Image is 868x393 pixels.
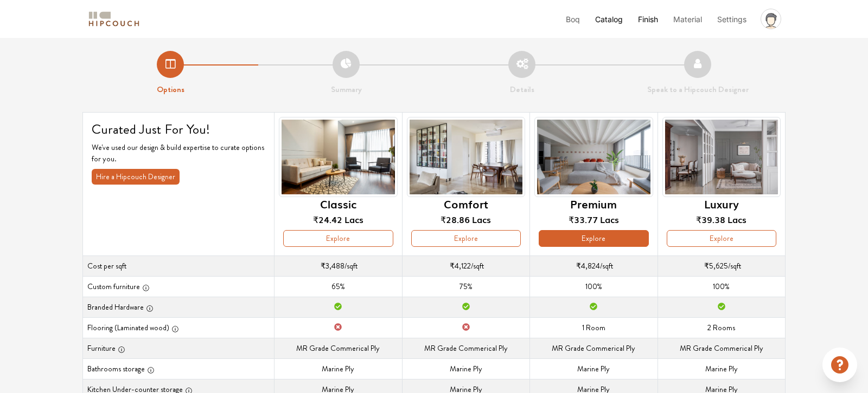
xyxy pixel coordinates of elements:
[275,338,402,358] td: MR Grade Commerical Ply
[658,358,785,379] td: Marine Ply
[283,230,393,247] button: Explore
[530,358,658,379] td: Marine Ply
[576,260,600,271] span: ₹4,824
[530,338,658,358] td: MR Grade Commerical Ply
[92,121,265,137] h4: Curated Just For You!
[320,197,356,210] h6: Classic
[673,15,702,24] a: Material
[275,256,402,276] td: /sqft
[83,358,275,379] th: Bathrooms storage
[658,256,785,276] td: /sqft
[510,83,534,95] strong: Details
[658,317,785,338] td: 2 Rooms
[566,15,580,24] a: Boq
[402,358,529,379] td: Marine Ply
[275,358,402,379] td: Marine Ply
[344,213,363,226] span: Lacs
[83,338,275,358] th: Furniture
[662,117,781,198] img: header-preview
[402,276,529,297] td: 75%
[450,260,471,271] span: ₹4,122
[407,117,525,198] img: header-preview
[92,169,180,185] button: Hire a Hipcouch Designer
[647,83,749,95] strong: Speak to a Hipcouch Designer
[472,213,491,226] span: Lacs
[321,260,344,271] span: ₹3,488
[411,230,521,247] button: Explore
[696,213,725,226] span: ₹39.38
[87,10,141,29] img: logo-horizontal.svg
[402,338,529,358] td: MR Grade Commerical Ply
[530,256,658,276] td: /sqft
[667,230,776,247] button: Explore
[600,213,619,226] span: Lacs
[92,142,265,165] p: We've used our design & build expertise to curate options for you.
[530,276,658,297] td: 100%
[658,338,785,358] td: MR Grade Commerical Ply
[402,256,529,276] td: /sqft
[704,260,728,271] span: ₹5,625
[279,117,397,198] img: header-preview
[331,83,362,95] strong: Summary
[313,213,342,226] span: ₹24.42
[441,213,470,226] span: ₹28.86
[83,256,275,276] th: Cost per sqft
[570,197,617,210] h6: Premium
[717,15,746,24] a: Settings
[638,14,658,25] li: Finish
[275,276,402,297] td: 65%
[539,230,648,247] button: Explore
[658,276,785,297] td: 100%
[83,317,275,338] th: Flooring (Laminated wood)
[530,317,658,338] td: 1 Room
[444,197,488,210] h6: Comfort
[595,14,623,25] li: Catalog
[157,83,184,95] strong: Options
[83,276,275,297] th: Custom furniture
[534,117,653,198] img: header-preview
[569,213,598,226] span: ₹33.77
[87,7,141,31] span: logo-horizontal.svg
[727,213,746,226] span: Lacs
[83,297,275,317] th: Branded Hardware
[704,197,739,210] h6: Luxury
